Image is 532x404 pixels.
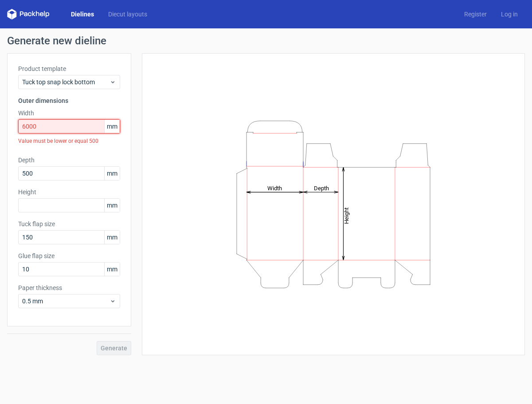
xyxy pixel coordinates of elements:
a: Register [457,10,494,19]
a: Log in [494,10,525,19]
tspan: Depth [314,184,329,191]
label: Width [18,109,120,118]
span: mm [104,263,120,276]
label: Tuck flap size [18,220,120,228]
div: Value must be lower or equal 500 [18,133,120,149]
tspan: Width [267,184,282,191]
span: mm [104,231,120,244]
label: Product template [18,64,120,73]
span: 0.5 mm [22,297,110,306]
span: mm [104,167,120,180]
label: Paper thickness [18,283,120,292]
span: Tuck top snap lock bottom [22,78,110,86]
h3: Outer dimensions [18,96,120,105]
a: Dielines [64,10,101,19]
h1: Generate new dieline [7,35,525,46]
label: Glue flap size [18,251,120,260]
span: mm [104,199,120,212]
label: Depth [18,156,120,165]
label: Height [18,188,120,196]
span: mm [104,120,120,133]
a: Diecut layouts [101,10,154,19]
tspan: Height [343,207,350,224]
